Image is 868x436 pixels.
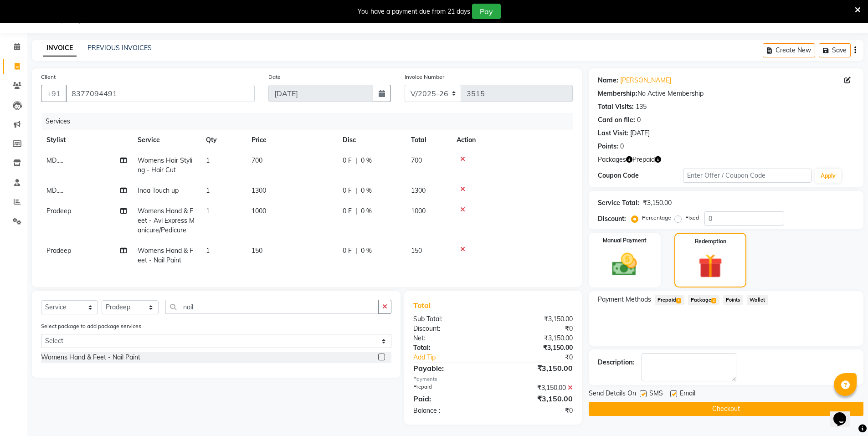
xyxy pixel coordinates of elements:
[46,207,71,215] span: Pradeep
[42,113,580,130] div: Services
[361,186,372,195] span: 0 %
[43,40,77,56] a: INVOICE
[472,4,501,19] button: Pay
[413,375,572,383] div: Payments
[138,186,179,195] span: Inoa Touch up
[252,246,262,255] span: 150
[343,246,352,256] span: 0 F
[165,300,379,314] input: Search or Scan
[680,389,695,400] span: Email
[206,246,210,255] span: 1
[830,400,859,427] iframe: chat widget
[637,115,641,125] div: 0
[132,130,200,150] th: Service
[41,353,140,362] div: Womens Hand & Feet - Nail Paint
[688,295,719,305] span: Package
[620,142,624,151] div: 0
[358,7,470,16] div: You have a payment due from 21 days
[206,156,210,164] span: 1
[711,298,716,303] span: 2
[598,295,651,304] span: Payment Methods
[252,186,266,195] span: 1300
[598,198,639,208] div: Service Total:
[643,198,672,208] div: ₹3,150.00
[411,207,426,215] span: 1000
[649,389,663,400] span: SMS
[138,246,193,264] span: Womens Hand & Feet - Nail Paint
[343,186,352,195] span: 0 F
[603,236,647,245] label: Manual Payment
[355,246,357,256] span: |
[695,237,726,246] label: Redemption
[41,130,132,150] th: Stylist
[493,324,580,333] div: ₹0
[46,156,63,164] span: MD.....
[598,358,634,367] div: Description:
[451,130,573,150] th: Action
[406,353,507,362] a: Add Tip
[355,206,357,216] span: |
[206,207,210,215] span: 1
[598,102,634,112] div: Total Visits:
[406,314,493,324] div: Sub Total:
[676,298,681,303] span: 4
[632,155,655,164] span: Prepaid
[815,169,841,183] button: Apply
[406,343,493,353] div: Total:
[252,207,266,215] span: 1000
[411,156,422,164] span: 700
[413,301,434,310] span: Total
[343,156,352,165] span: 0 F
[493,333,580,343] div: ₹3,150.00
[630,128,650,138] div: [DATE]
[405,73,444,81] label: Invoice Number
[598,76,618,85] div: Name:
[361,246,372,256] span: 0 %
[598,89,854,98] div: No Active Membership
[598,115,635,125] div: Card on file:
[41,322,141,330] label: Select package to add package services
[763,43,815,57] button: Create New
[138,156,192,174] span: Womens Hair Styling - Hair Cut
[138,207,195,234] span: Womens Hand & Feet - Avl Express Manicure/Pedicure
[589,402,863,416] button: Checkout
[493,314,580,324] div: ₹3,150.00
[685,214,699,222] label: Fixed
[819,43,851,57] button: Save
[406,383,493,393] div: Prepaid
[636,102,647,112] div: 135
[691,251,730,281] img: _gift.svg
[642,214,671,222] label: Percentage
[683,169,812,183] input: Enter Offer / Coupon Code
[66,85,255,102] input: Search by Name/Mobile/Email/Code
[620,76,671,85] a: [PERSON_NAME]
[406,324,493,333] div: Discount:
[268,73,281,81] label: Date
[355,186,357,195] span: |
[589,389,636,400] span: Send Details On
[406,363,493,374] div: Payable:
[246,130,337,150] th: Price
[337,130,406,150] th: Disc
[46,246,71,255] span: Pradeep
[747,295,768,305] span: Wallet
[361,206,372,216] span: 0 %
[598,171,683,180] div: Coupon Code
[406,393,493,404] div: Paid:
[604,250,645,279] img: _cash.svg
[493,383,580,393] div: ₹3,150.00
[406,333,493,343] div: Net:
[406,130,451,150] th: Total
[493,363,580,374] div: ₹3,150.00
[598,214,626,224] div: Discount:
[411,186,426,195] span: 1300
[206,186,210,195] span: 1
[723,295,743,305] span: Points
[200,130,246,150] th: Qty
[598,155,626,164] span: Packages
[411,246,422,255] span: 150
[252,156,262,164] span: 700
[355,156,357,165] span: |
[655,295,684,305] span: Prepaid
[361,156,372,165] span: 0 %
